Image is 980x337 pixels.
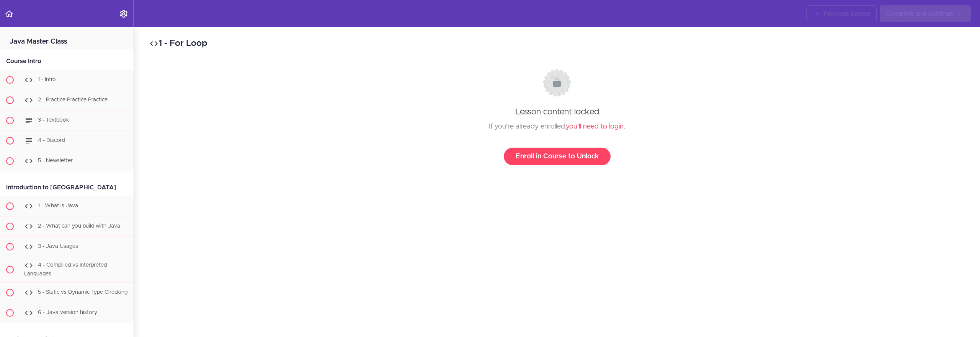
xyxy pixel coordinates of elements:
span: Previous Lesson [823,9,870,18]
span: 2 - Practice Practice Practice [38,97,108,103]
span: 4 - Compliled vs Interpreted Languages [24,262,107,277]
svg: Settings Menu [119,9,128,18]
div: If you're already enrolled, . [157,121,957,132]
span: 2 - What can you build with Java [38,223,120,229]
span: 6 - Java version history [38,310,97,315]
span: 3 - Textbook [38,117,69,123]
span: 5 - Newsletter [38,158,73,163]
a: you'll need to login [566,123,624,130]
span: 5 - Static vs Dynamic Type Checking [38,290,127,295]
a: Previous Lesson [806,5,877,22]
span: 4 - Discord [38,138,65,143]
svg: Back to course curriculum [5,9,14,18]
a: Complete and Continue [880,5,971,22]
div: Lesson content locked [157,69,957,165]
span: Complete and Continue [886,9,954,18]
h2: 1 - For Loop [149,37,965,50]
span: 3 - Java Usages [38,244,78,249]
a: Enroll in Course to Unlock [504,148,611,165]
span: 1 - Intro [38,77,56,82]
span: 1 - What is Java [38,203,78,208]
